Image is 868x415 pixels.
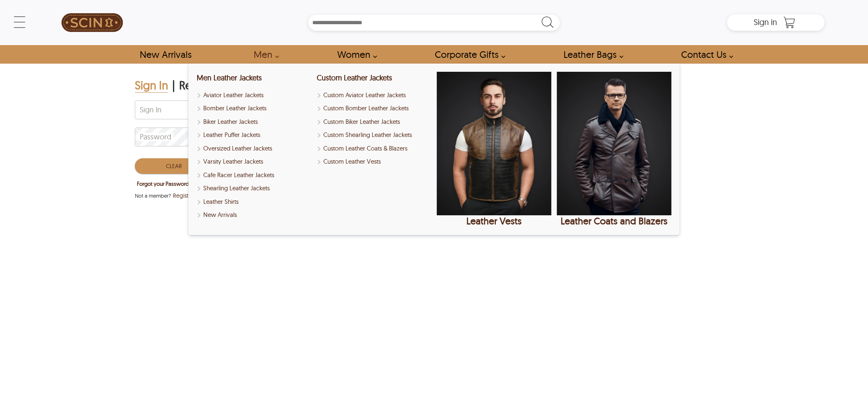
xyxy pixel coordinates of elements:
div: Leather Vests [437,215,552,227]
span: Not a member? [135,192,171,200]
div: Sign In [135,78,168,93]
a: SCIN [43,4,141,41]
a: Shop New Arrivals [197,210,311,220]
a: Shop Custom Bomber Leather Jackets [317,104,432,113]
span: Sign in [754,17,777,27]
a: Shop Leather Corporate Gifts [425,45,510,64]
span: Register Here [173,192,207,200]
a: shop men's leather jackets [244,45,284,64]
a: Shop Men Cafe Racer Leather Jackets [197,171,311,180]
a: Shop Leather Puffer Jackets [197,130,311,140]
a: Shop Women Leather Jackets [328,45,382,64]
a: Leather Vests [437,72,552,227]
img: Leather Vests [437,72,552,215]
a: Sign in [754,20,777,26]
a: contact-us [672,45,738,64]
a: Shop Men Shearling Leather Jackets [197,184,311,193]
img: Leather Coats and Blazers [557,72,672,215]
img: SCIN [61,4,123,41]
a: Shop Men Biker Leather Jackets [197,117,311,127]
a: Shop Men Aviator Leather Jackets [197,91,311,100]
a: Shop Men Bomber Leather Jackets [197,104,311,113]
a: Shopping Cart [781,16,798,29]
a: Leather Coats and Blazers [557,72,672,227]
div: Leather Coats and Blazers [557,215,672,227]
a: Shop Men Leather Jackets [197,73,262,82]
a: Shop Oversized Leather Jackets [197,144,311,153]
a: Shop New Arrivals [130,45,200,64]
button: Clear [135,158,214,174]
a: Custom Leather Jackets [317,73,392,82]
a: Shop Leather Shirts [197,197,311,207]
div: | [172,78,175,93]
div: Register Here [179,78,247,93]
a: Shop Custom Leather Coats & Blazers [317,144,432,153]
a: Custom Aviator Leather Jackets [317,91,432,100]
a: Shop Custom Biker Leather Jackets [317,117,432,127]
a: Shop Custom Leather Vests [317,157,432,166]
a: Shop Leather Bags [554,45,628,64]
button: Forgot your Password? [135,178,193,189]
a: Shop Varsity Leather Jackets [197,157,311,166]
a: Shop Custom Shearling Leather Jackets [317,130,432,140]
